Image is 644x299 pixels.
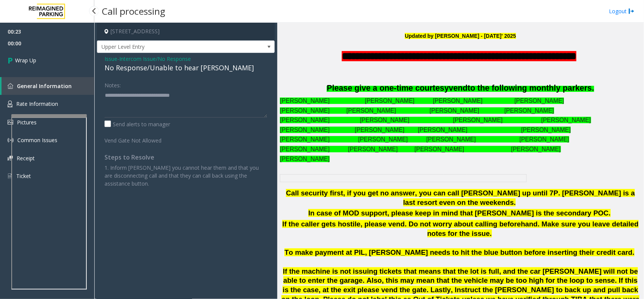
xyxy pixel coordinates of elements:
span: Intercom Issue/No Response [119,55,191,63]
b: In case of MOD support, please keep in mind that [PERSON_NAME] is the secondary POC. [308,209,610,217]
span: [PERSON_NAME] [PERSON_NAME] [PERSON_NAME] [PERSON_NAME] [280,98,564,104]
span: General Information [17,82,72,90]
span: To make payment at PIL, [PERSON_NAME] needs to hit the blue button before inserting their credit ... [284,248,635,256]
label: Vend Gate Not Allowed [103,134,172,144]
span: [PERSON_NAME] [PERSON_NAME] [PERSON_NAME] [PERSON_NAME] [280,136,569,143]
span: Rate Information [16,100,58,107]
p: 1. Inform [PERSON_NAME] you cannot hear them and that you are disconnecting call and that they ca... [105,164,267,187]
font: Updated by [PERSON_NAME] - [DATE]' 2025 [405,33,516,39]
h4: Steps to Resolve [105,154,267,161]
span: [PERSON_NAME] [PERSON_NAME] [PERSON_NAME] [PERSON_NAME] [280,117,591,123]
label: Notes: [105,79,121,89]
span: - [117,55,191,62]
a: General Information [2,77,94,95]
span: to the following monthly parkers. [468,84,594,93]
img: logout [629,7,635,15]
img: 'icon' [8,173,12,180]
img: 'icon' [8,137,14,143]
span: Issue [105,55,117,63]
a: Logout [609,7,635,15]
span: vend [449,84,468,93]
img: 'icon' [8,101,12,107]
label: Send alerts to manager [105,120,170,128]
span: If the caller gets hostile, please vend. Do not worry about calling beforehand. Make sure you lea... [282,220,638,237]
span: Call security first, if you get no answer, you can call [PERSON_NAME] up until 7P. [PERSON_NAME] ... [286,189,635,206]
span: [PERSON_NAME] [PERSON_NAME] [PERSON_NAME] [PERSON_NAME] [280,107,554,114]
h3: Call processing [98,2,169,20]
img: 'icon' [8,156,13,161]
span: Please give a one-time courtesy [327,84,449,93]
span: Upper Level Entry [97,41,239,53]
span: [PERSON_NAME] [PERSON_NAME] [PERSON_NAME] [PERSON_NAME] [280,127,571,133]
h4: [STREET_ADDRESS] [97,23,275,40]
img: 'icon' [8,120,13,125]
img: 'icon' [8,83,13,89]
span: [PERSON_NAME] [PERSON_NAME] [PERSON_NAME] [PERSON_NAME] [280,146,561,152]
span: [PERSON_NAME] [280,156,330,162]
div: No Response/Unable to hear [PERSON_NAME] [105,63,267,73]
span: Wrap Up [15,56,36,64]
